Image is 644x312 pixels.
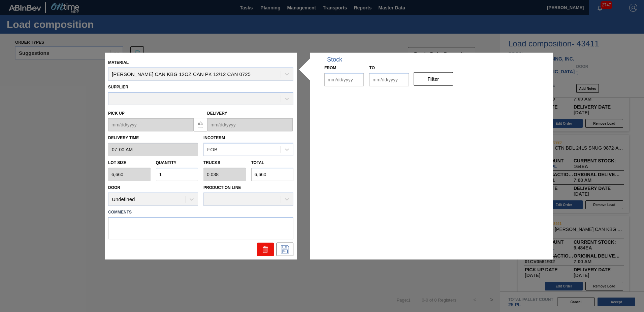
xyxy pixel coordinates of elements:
[108,85,128,89] label: Supplier
[203,135,225,140] label: Incoterm
[156,160,176,165] label: Quantity
[194,118,207,131] button: locked
[207,147,218,152] div: FOB
[327,56,342,63] div: Stock
[207,111,227,115] label: Delivery
[108,133,198,143] label: Delivery Time
[108,185,120,190] label: Door
[369,73,409,86] input: mm/dd/yyyy
[324,66,336,70] label: From
[203,160,220,165] label: Trucks
[108,207,293,217] label: Comments
[203,185,241,190] label: Production Line
[251,160,264,165] label: Total
[108,60,129,65] label: Material
[196,120,204,128] img: locked
[277,242,293,256] div: Edit Order
[207,118,293,131] input: mm/dd/yyyy
[108,158,151,168] label: Lot size
[108,111,125,115] label: Pick up
[369,66,375,70] label: to
[257,242,274,256] div: Delete Order
[414,72,453,86] button: Filter
[324,73,364,86] input: mm/dd/yyyy
[108,118,194,131] input: mm/dd/yyyy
